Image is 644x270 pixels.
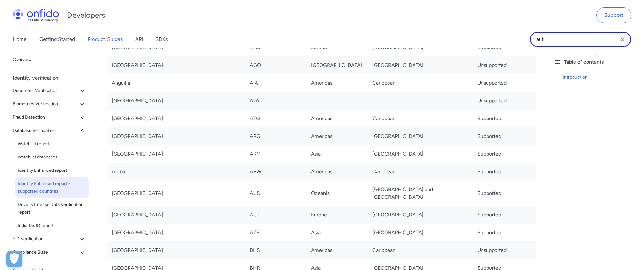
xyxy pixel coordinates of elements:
input: Onfido search input field [530,32,631,47]
td: AUS [245,181,306,206]
button: Open Preferences [6,251,22,267]
span: Database Verification [13,127,78,134]
td: Unsupported [472,92,536,110]
td: Aruba [107,163,245,181]
td: AIA [245,74,306,92]
a: Identity Enhanced report - supported countries [15,177,89,198]
td: ATA [245,92,306,110]
span: Document Verification [13,87,78,94]
td: AUT [245,206,306,224]
td: Americas [306,127,367,145]
td: Unsupported [472,56,536,74]
td: Caribbean [367,163,472,181]
span: Compliance Suite [13,248,78,256]
span: Watchlist databases [18,153,86,161]
td: Caribbean [367,110,472,127]
svg: Clear search field button [619,36,626,43]
td: Supported [472,127,536,145]
span: Watchlist reports [18,140,86,148]
a: Identity Enhanced report [15,164,89,177]
td: ARG [245,127,306,145]
button: Compliance Suite [10,246,89,259]
td: [GEOGRAPHIC_DATA] [107,206,245,224]
td: AZE [245,224,306,241]
td: [GEOGRAPHIC_DATA] [107,110,245,127]
button: Biometrics Verification [10,98,89,110]
td: Americas [306,110,367,127]
td: Supported [472,206,536,224]
a: API [135,30,143,48]
td: Asia [306,145,367,163]
a: Getting Started [39,30,75,48]
div: Identity verification [13,72,91,84]
button: Document Verification [10,84,89,97]
span: Identity Enhanced report - supported countries [18,180,86,195]
td: Caribbean [367,241,472,259]
td: Supported [472,145,536,163]
a: Support [596,7,631,23]
td: Americas [306,163,367,181]
td: [GEOGRAPHIC_DATA] [107,56,245,74]
td: [GEOGRAPHIC_DATA] [367,56,472,74]
td: ATG [245,110,306,127]
td: ABW [245,163,306,181]
td: [GEOGRAPHIC_DATA] [107,145,245,163]
td: [GEOGRAPHIC_DATA] [367,206,472,224]
td: Caribbean [367,74,472,92]
span: Fraud Detection [13,113,78,121]
td: Americas [306,74,367,92]
a: SDKs [156,30,168,48]
span: eID Verification [13,235,78,243]
td: Supported [472,181,536,206]
td: Supported [472,224,536,241]
td: [GEOGRAPHIC_DATA] [306,56,367,74]
td: Americas [306,241,367,259]
span: Biometrics Verification [13,100,78,108]
td: Unsupported [472,241,536,259]
td: [GEOGRAPHIC_DATA] [107,127,245,145]
td: AGO [245,56,306,74]
td: Europe [306,206,367,224]
span: India Tax ID report [18,222,86,229]
a: Product Guides [88,30,123,48]
button: eID Verification [10,233,89,245]
a: Driver's License Data Verification report [15,198,89,219]
td: [GEOGRAPHIC_DATA] [367,145,472,163]
button: Database Verification [10,124,89,137]
td: Unsupported [472,74,536,92]
a: Home [13,30,27,48]
div: Table of contents [554,58,639,66]
span: Identity Enhanced report [18,167,86,174]
a: Watchlist reports [15,138,89,150]
span: Driver's License Data Verification report [18,201,86,216]
td: Asia [306,224,367,241]
td: Supported [472,110,536,127]
a: Introduction [563,74,639,81]
td: [GEOGRAPHIC_DATA] and [GEOGRAPHIC_DATA] [367,181,472,206]
a: Overview [10,53,89,66]
button: Fraud Detection [10,111,89,124]
td: [GEOGRAPHIC_DATA] [107,224,245,241]
td: [GEOGRAPHIC_DATA] [107,92,245,110]
td: BHS [245,241,306,259]
div: Cookie Preferences [6,251,22,267]
td: ARM [245,145,306,163]
td: [GEOGRAPHIC_DATA] [107,241,245,259]
h1: Developers [67,10,105,20]
td: Oceania [306,181,367,206]
a: Watchlist databases [15,151,89,164]
td: Anguilla [107,74,245,92]
td: [GEOGRAPHIC_DATA] [367,224,472,241]
td: Supported [472,163,536,181]
span: Overview [13,56,86,63]
img: Onfido Logo [13,9,59,22]
a: India Tax ID report [15,219,89,232]
td: [GEOGRAPHIC_DATA] [107,181,245,206]
td: [GEOGRAPHIC_DATA] [367,127,472,145]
